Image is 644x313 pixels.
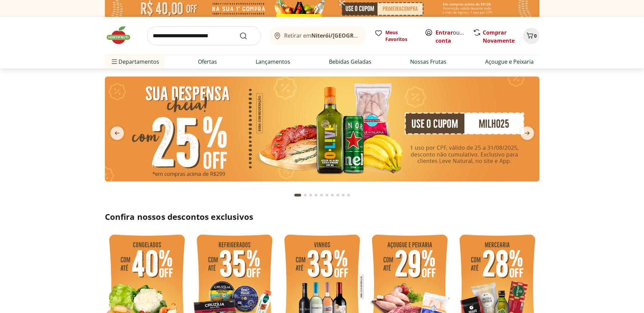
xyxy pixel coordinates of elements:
[329,58,371,66] a: Bebidas Geladas
[105,77,539,182] img: cupom
[284,33,359,39] span: Retirar em
[374,29,417,43] a: Meus Favoritos
[330,187,335,203] button: Go to page 7 from fs-carousel
[105,211,539,222] h2: Confira nossos descontos exclusivos
[239,32,256,40] button: Submit Search
[311,32,389,39] b: Niterói/[GEOGRAPHIC_DATA]
[515,126,539,140] button: next
[105,25,139,45] img: Hortifruti
[302,187,308,203] button: Go to page 2 from fs-carousel
[147,26,261,45] input: search
[436,29,473,44] a: Criar conta
[324,187,330,203] button: Go to page 6 from fs-carousel
[523,28,539,44] button: Carrinho
[105,126,129,140] button: previous
[385,29,417,43] span: Meus Favoritos
[198,58,217,66] a: Ofertas
[110,54,118,70] button: Menu
[341,187,346,203] button: Go to page 9 from fs-carousel
[534,33,537,39] span: 0
[483,29,515,44] a: Comprar Novamente
[256,58,290,66] a: Lançamentos
[335,187,341,203] button: Go to page 8 from fs-carousel
[346,187,351,203] button: Go to page 10 from fs-carousel
[436,29,453,36] a: Entrar
[110,54,159,70] span: Departamentos
[319,187,324,203] button: Go to page 5 from fs-carousel
[485,58,534,66] a: Açougue e Peixaria
[308,187,313,203] button: Go to page 3 from fs-carousel
[269,26,366,45] button: Retirar emNiterói/[GEOGRAPHIC_DATA]
[293,187,302,203] button: Current page from fs-carousel
[313,187,319,203] button: Go to page 4 from fs-carousel
[436,28,466,45] span: ou
[410,58,446,66] a: Nossas Frutas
